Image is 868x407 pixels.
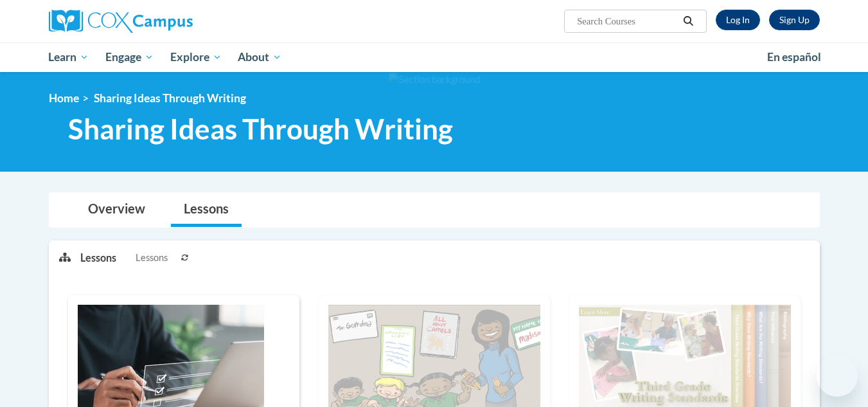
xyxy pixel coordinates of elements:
[94,91,246,105] span: Sharing Ideas Through Writing
[716,10,760,30] a: Log In
[678,14,698,29] button: Search
[49,10,293,33] a: Cox Campus
[105,50,154,65] span: Engage
[68,112,453,146] span: Sharing Ideas Through Writing
[48,50,89,65] span: Learn
[75,193,158,227] a: Overview
[170,50,222,65] span: Explore
[576,14,678,29] input: Search Courses
[171,193,242,227] a: Lessons
[80,251,116,265] p: Lessons
[759,44,829,71] a: En español
[49,10,193,33] img: Cox Campus
[30,42,839,72] div: Main menu
[162,42,230,72] a: Explore
[238,50,281,65] span: About
[767,50,821,64] span: En español
[40,42,98,72] a: Learn
[97,42,162,72] a: Engage
[229,42,290,72] a: About
[769,10,820,30] a: Register
[136,251,168,265] span: Lessons
[49,91,79,105] a: Home
[389,73,480,87] img: Section background
[817,356,858,397] iframe: Button to launch messaging window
